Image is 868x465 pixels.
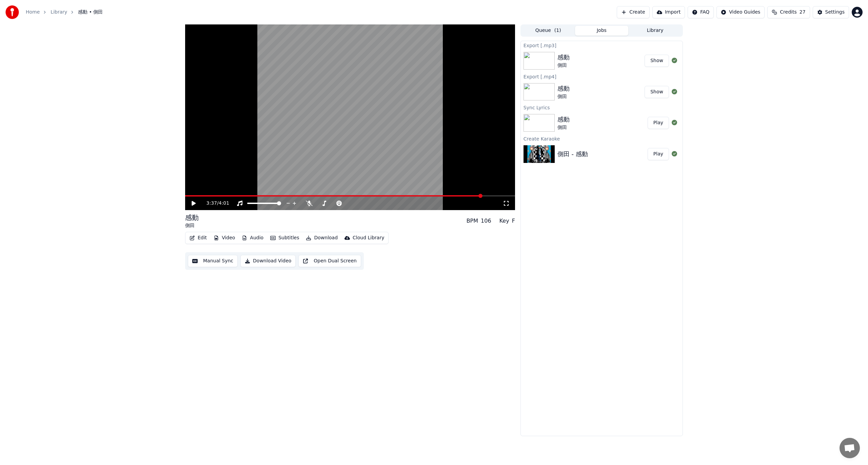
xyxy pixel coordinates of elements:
div: 側田 [557,124,570,131]
button: Video [211,233,238,243]
button: Manual Sync [188,255,238,267]
div: Sync Lyrics [521,103,683,111]
button: FAQ [688,6,714,18]
div: BPM [467,217,478,225]
span: 感動 • 側田 [78,9,103,16]
div: 側田 [185,222,199,229]
button: Subtitles [268,233,302,243]
button: Create [617,6,650,18]
div: 感動 [557,84,570,93]
button: Open Dual Screen [298,255,361,267]
nav: breadcrumb [26,9,103,16]
div: 側田 [557,62,570,69]
div: 側田 - 感動 [557,149,588,159]
div: 感動 [185,213,199,222]
div: Settings [825,9,845,16]
button: Play [648,117,669,129]
div: Key [499,217,509,225]
button: Download Video [240,255,296,267]
button: Library [628,26,682,36]
span: 27 [800,9,806,16]
span: Credits [780,9,796,16]
button: Video Guides [716,6,765,18]
span: 3:37 [206,200,217,207]
a: Open chat [840,438,860,458]
a: Home [26,9,40,16]
button: Show [645,86,669,98]
button: Play [648,148,669,160]
div: 側田 [557,93,570,100]
div: Create Karaoke [521,134,683,143]
span: 4:01 [219,200,229,207]
button: Show [645,55,669,67]
button: Edit [187,233,210,243]
div: F [512,217,515,225]
button: Download [303,233,340,243]
a: Library [51,9,67,16]
div: 感動 [557,115,570,124]
span: ( 1 ) [554,27,561,34]
div: / [206,200,223,207]
img: youka [5,5,19,19]
div: 感動 [557,53,570,62]
div: Export [.mp3] [521,41,683,49]
div: Export [.mp4] [521,72,683,80]
button: Jobs [575,26,629,36]
button: Credits27 [767,6,810,18]
button: Audio [239,233,266,243]
button: Import [652,6,685,18]
button: Settings [813,6,849,18]
div: Cloud Library [353,235,384,241]
button: Queue [521,26,575,36]
div: 106 [481,217,491,225]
